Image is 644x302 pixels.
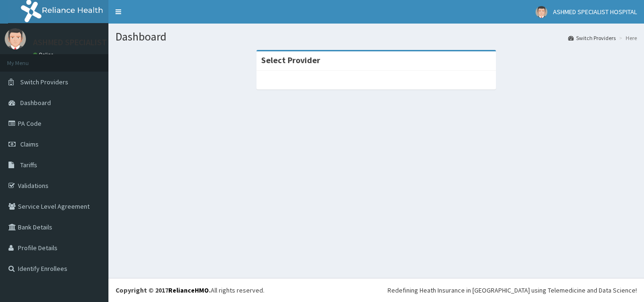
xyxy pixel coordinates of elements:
p: ASHMED SPECIALIST HOSPITAL [33,38,146,47]
img: User Image [536,6,547,18]
span: Claims [20,140,39,148]
a: Online [33,51,56,58]
li: Here [617,34,637,42]
span: Tariffs [20,161,37,169]
span: ASHMED SPECIALIST HOSPITAL [553,8,637,16]
div: Redefining Heath Insurance in [GEOGRAPHIC_DATA] using Telemedicine and Data Science! [388,286,637,295]
img: User Image [5,28,26,49]
strong: Select Provider [261,55,320,65]
h1: Dashboard [116,31,637,43]
span: Switch Providers [20,78,68,86]
a: Switch Providers [568,34,616,42]
strong: Copyright © 2017 . [116,286,211,294]
footer: All rights reserved. [108,278,644,302]
span: Dashboard [20,98,51,107]
a: RelianceHMO [168,286,209,294]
